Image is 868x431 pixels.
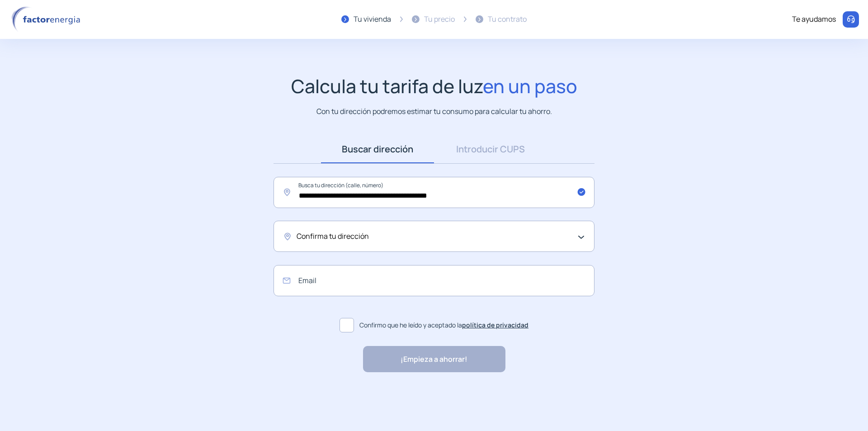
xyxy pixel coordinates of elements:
span: Confirma tu dirección [297,231,369,242]
div: Te ayudamos [792,14,836,25]
img: logo factor [9,6,86,33]
p: Con tu dirección podremos estimar tu consumo para calcular tu ahorro. [316,106,552,117]
div: Tu vivienda [354,14,391,25]
span: Confirmo que he leído y aceptado la [359,320,528,330]
img: llamar [846,15,855,24]
a: Introducir CUPS [434,135,547,163]
div: Tu precio [424,14,455,25]
div: Tu contrato [488,14,527,25]
a: política de privacidad [462,321,528,329]
span: en un paso [483,73,577,99]
h1: Calcula tu tarifa de luz [291,75,577,97]
a: Buscar dirección [321,135,434,163]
